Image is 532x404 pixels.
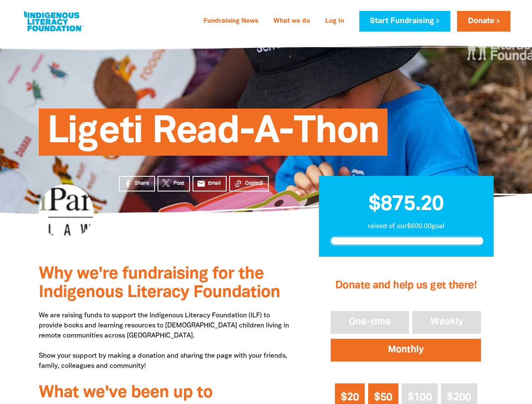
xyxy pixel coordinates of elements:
button: Monthly [329,337,483,363]
a: Share [119,176,155,191]
h2: Donate and help us get there! [329,269,483,303]
i: email [197,179,206,188]
h3: What we've been up to [39,384,294,402]
a: Log In [320,15,349,28]
button: Weekly [411,309,483,335]
a: Start Fundraising [359,11,450,32]
span: Ligeti Read-A-Thon [47,115,380,156]
span: Share [135,180,149,187]
p: raised of our $600.00 goal [329,221,483,231]
span: Copied! [245,180,263,187]
a: Fundraising News [198,15,263,28]
span: $100 [408,393,432,402]
span: $50 [374,393,392,402]
a: What we do [268,15,315,28]
span: Why we're fundraising for the Indigenous Literacy Foundation [39,266,280,300]
span: $20 [341,393,359,402]
a: emailEmail [192,176,227,191]
span: $875.20 [369,195,444,214]
span: Post [174,180,184,187]
p: We are raising funds to support the Indigenous Literacy Foundation (ILF) to provide books and lea... [39,311,294,371]
a: Donate [457,11,510,32]
button: Copied! [229,176,269,191]
span: $200 [447,393,471,402]
button: One-time [329,309,411,335]
span: Email [208,180,221,187]
a: Post [158,176,190,191]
